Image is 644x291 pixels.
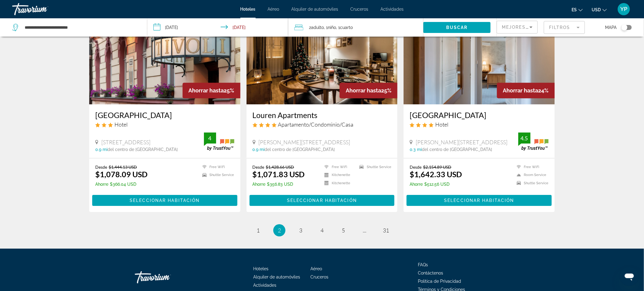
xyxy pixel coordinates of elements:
[605,23,617,32] span: Mapa
[253,121,392,128] div: 4 star Apartment
[423,22,491,33] button: Buscar
[502,23,533,31] mat-select: Sort by
[518,132,549,150] img: trustyou-badge.svg
[340,25,353,30] span: Cuarto
[253,182,266,187] span: Ahorre
[287,198,357,203] span: Seleccionar habitación
[250,195,395,206] button: Seleccionar habitación
[617,25,632,30] button: Toggle map
[199,172,234,178] li: Shuttle Service
[95,170,148,179] ins: $1,078.09 USD
[321,181,356,186] li: Kitchenette
[95,110,234,120] h3: [GEOGRAPHIC_DATA]
[621,6,628,12] span: YP
[278,227,281,234] span: 2
[514,172,549,178] li: Room Service
[253,266,268,271] a: Hoteles
[340,83,397,98] div: 25%
[292,7,338,12] a: Alquiler de automóviles
[351,7,369,12] a: Cruceros
[253,275,300,279] a: Alquiler de automóviles
[342,227,345,234] span: 5
[410,147,422,152] span: 0.3 mi
[435,121,448,128] span: Hotel
[410,110,549,120] a: [GEOGRAPHIC_DATA]
[199,164,234,170] li: Free WiFi
[311,275,329,279] a: Cruceros
[95,147,107,152] span: 0.9 mi
[240,7,256,12] span: Hoteles
[518,135,530,142] div: 4.5
[410,170,462,179] ins: $1,642.33 USD
[257,227,260,234] span: 1
[89,7,240,104] img: Hotel image
[299,227,302,234] span: 3
[383,227,389,234] span: 31
[346,87,381,94] span: Ahorrar hasta
[321,172,356,178] li: Kitchenette
[253,170,305,179] ins: $1,071.83 USD
[363,227,366,234] span: ...
[423,164,451,170] del: $2,154.89 USD
[356,164,391,170] li: Shuttle Service
[410,164,422,170] span: Desde
[309,23,324,32] span: 2
[95,121,234,128] div: 3 star Hotel
[407,196,552,203] a: Seleccionar habitación
[278,121,354,128] span: Apartamento/Condominio/Casa
[135,268,196,286] a: Travorium
[95,164,107,170] span: Desde
[204,135,216,142] div: 4
[444,198,514,203] span: Seleccionar habitación
[259,139,350,145] span: [PERSON_NAME][STREET_ADDRESS]
[189,87,224,94] span: Ahorrar hasta
[407,195,552,206] button: Seleccionar habitación
[328,25,336,30] span: Niño
[404,7,555,104] img: Hotel image
[95,182,108,187] span: Ahorre
[418,279,461,284] span: Política de Privacidad
[418,271,443,275] span: Contáctenos
[572,5,583,14] button: Change language
[288,18,423,37] button: Travelers: 2 adults, 1 child
[147,18,289,37] button: Check-in date: Oct 5, 2025 Check-out date: Oct 11, 2025
[321,164,356,170] li: Free WiFi
[410,182,462,187] p: $512.56 USD
[502,25,563,30] span: Mejores descuentos
[311,25,324,30] span: Adulto
[266,164,294,170] del: $1,428.66 USD
[204,132,234,150] img: trustyou-badge.svg
[592,7,601,12] span: USD
[183,83,240,98] div: 25%
[311,266,322,271] span: Aéreo
[247,7,398,104] img: Hotel image
[107,147,178,152] span: del centro de [GEOGRAPHIC_DATA]
[253,110,392,120] a: Louren Apartments
[503,87,538,94] span: Ahorrar hasta
[320,227,324,234] span: 4
[12,1,73,17] a: Travorium
[253,182,305,187] p: $356.83 USD
[620,267,639,286] iframe: Botón para iniciar la ventana de mensajería
[336,23,353,32] span: , 1
[253,147,265,152] span: 0.9 mi
[381,7,404,12] span: Actividades
[416,139,507,145] span: [PERSON_NAME][STREET_ADDRESS]
[253,283,276,288] a: Actividades
[92,196,237,203] a: Seleccionar habitación
[422,147,492,152] span: del centro de [GEOGRAPHIC_DATA]
[446,25,468,30] span: Buscar
[265,147,335,152] span: del centro de [GEOGRAPHIC_DATA]
[268,7,279,12] a: Aéreo
[253,164,264,170] span: Desde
